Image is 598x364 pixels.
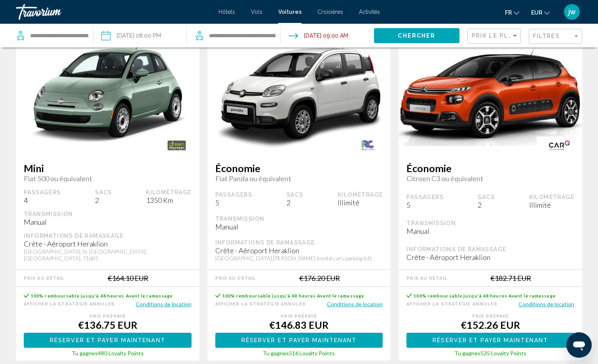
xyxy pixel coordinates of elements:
button: Conditions de location [518,300,574,308]
div: Sacs [287,191,304,198]
span: Réserver et payer maintenant [50,337,165,344]
div: Illimité [338,198,383,207]
div: Prix au détail [215,276,256,281]
button: Chercher [374,28,459,43]
button: Afficher la stratégie Annuler [215,300,306,308]
button: Change language [505,7,519,18]
div: Kilométrage [529,193,574,201]
div: Prix au détail [24,276,65,281]
button: User Menu [562,4,582,20]
a: Hôtels [218,9,235,15]
iframe: Bouton de lancement de la fenêtre de messagerie [566,332,592,358]
a: Réserver et payer maintenant [215,335,383,343]
span: Citroen C3 ou équivalent [406,174,574,183]
a: Voitures [278,9,302,15]
div: €164.10 EUR [108,274,148,282]
div: Prix ​​prépayé [406,314,574,319]
span: EUR [531,9,542,16]
span: Filtres [533,33,560,39]
span: Réserver et payer maintenant [241,337,357,344]
span: 100% remboursable jusqu'à 48 heures Avant le ramassage [222,293,364,298]
div: Manual [406,227,574,235]
img: CARQ [537,136,582,154]
div: Passagers [215,191,252,198]
button: Conditions de location [327,300,383,308]
img: primary.png [207,33,391,149]
div: 5 [406,201,444,209]
div: Passagers [24,189,61,196]
button: Afficher la stratégie Annuler [24,300,115,308]
div: €176.20 EUR [299,274,340,282]
button: Drop-off date: Sep 27, 2025 09:00 AM [289,24,348,47]
div: Informations de ramassage [215,239,383,246]
div: 5 [215,198,252,207]
button: Réserver et payer maintenant [406,333,574,347]
div: Transmission [24,210,192,218]
div: Illimité [529,201,574,209]
span: Fiat 500 ou équivalent [24,174,192,183]
div: [GEOGRAPHIC_DATA],[PERSON_NAME] (rental cars parking lot) [215,255,383,262]
div: Transmission [406,220,574,227]
span: 516 Loyalty Points [289,350,335,356]
button: Change currency [531,7,550,18]
div: Crète - Aéroport Heraklion [215,246,383,255]
img: GREEN MOTION [154,136,199,154]
div: €152.26 EUR [406,319,574,331]
a: Réserver et payer maintenant [406,335,574,343]
div: Manual [24,218,192,226]
span: Tu gagnes [263,350,289,356]
span: Réserver et payer maintenant [433,337,548,344]
span: Chercher [398,33,435,39]
span: 480 Loyalty Points [98,350,144,356]
div: Kilométrage [338,191,383,198]
button: Réserver et payer maintenant [215,333,383,347]
div: Informations de ramassage [406,246,574,253]
button: Afficher la stratégie Annuler [406,300,497,308]
a: Réserver et payer maintenant [24,335,192,343]
img: primary.png [16,30,199,152]
span: 100% remboursable jusqu'à 48 heures Avant le ramassage [31,293,173,298]
span: fr [505,9,512,16]
span: Activités [359,9,380,15]
div: €182.71 EUR [490,274,531,282]
span: Tu gagnes [72,350,98,356]
div: Crète - Aéroport Heraklion [24,239,192,248]
div: [GEOGRAPHIC_DATA], N. [GEOGRAPHIC_DATA] , [GEOGRAPHIC_DATA], 71601 [24,248,192,262]
span: Économie [406,162,574,174]
div: Prix au détail [406,276,447,281]
div: Manual [215,222,383,231]
a: Travorium [16,4,211,20]
div: 2 [95,196,112,205]
img: RIGHT CARS [345,136,391,154]
div: Prix ​​prépayé [24,314,192,319]
span: Économie [215,162,383,174]
div: Transmission [215,215,383,222]
a: Vols [251,9,262,15]
span: Tu gagnes [454,350,480,356]
a: Croisières [317,9,343,15]
button: Réserver et payer maintenant [24,333,192,347]
button: Filter [529,28,582,45]
div: Kilométrage [146,189,191,196]
div: €136.75 EUR [24,319,192,331]
div: Prix ​​prépayé [215,314,383,319]
button: Pickup date: Sep 18, 2025 08:00 PM [101,24,161,47]
div: 2 [287,198,304,207]
div: Passagers [406,193,444,201]
span: jw [568,8,576,16]
div: 1350 Km [146,196,191,205]
div: Sacs [478,193,495,201]
div: 2 [478,201,495,209]
div: Crète - Aéroport Heraklion [406,253,574,262]
mat-select: Sort by [472,33,518,40]
img: primary.png [399,36,582,146]
span: 100% remboursable jusqu'à 48 heures Avant le ramassage [414,293,555,298]
span: 535 Loyalty Points [480,350,526,356]
div: 4 [24,196,61,205]
div: Informations de ramassage [24,232,192,239]
div: €146.83 EUR [215,319,383,331]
